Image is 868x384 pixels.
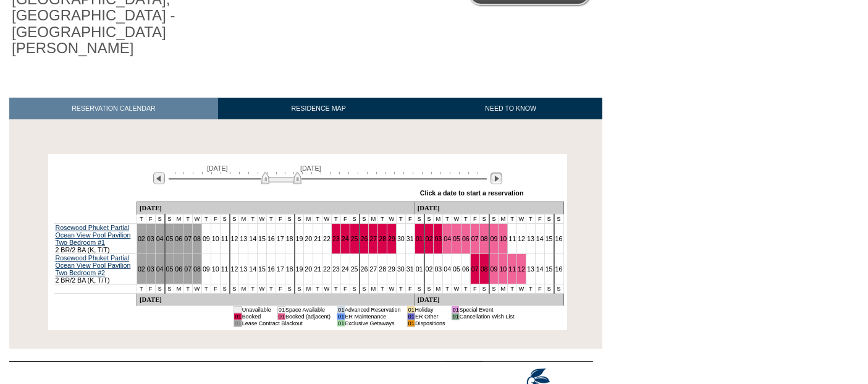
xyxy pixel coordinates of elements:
td: 01 [277,306,285,313]
a: 10 [499,265,507,273]
td: W [452,284,461,293]
a: 22 [323,235,331,242]
a: Rosewood Phuket Partial Ocean View Pool Pavilion Two Bedroom #1 [56,224,131,246]
a: 31 [407,235,414,242]
a: 30 [397,235,405,242]
td: M [434,214,443,223]
td: [DATE] [415,293,563,305]
td: F [470,214,479,223]
td: Unavailable [242,306,271,313]
td: 2 BR/2 BA (K, T/T) [54,254,137,284]
a: 10 [212,265,219,273]
a: 14 [249,235,256,242]
a: 12 [231,265,238,273]
a: 09 [491,265,498,273]
a: 31 [407,265,414,273]
a: 04 [156,265,164,273]
td: Advanced Reservation [345,306,401,313]
a: 05 [453,235,460,242]
td: 01 [407,313,415,320]
td: T [201,284,211,293]
td: S [220,284,229,293]
a: 08 [481,265,488,273]
td: 01 [407,320,415,326]
td: S [544,284,554,293]
td: S [230,214,239,223]
td: F [535,284,544,293]
a: 01 [416,265,423,273]
a: 03 [434,265,442,273]
td: 01 [277,313,285,320]
td: M [239,214,248,223]
a: 03 [147,235,154,242]
a: 06 [462,235,470,242]
a: 28 [379,235,386,242]
td: S [165,284,174,293]
td: T [378,284,387,293]
span: [DATE] [300,164,321,172]
td: ER Other [415,313,445,320]
td: T [461,214,471,223]
a: 13 [240,265,247,273]
td: T [267,214,276,223]
a: 07 [471,265,479,273]
a: 04 [444,265,451,273]
td: M [304,214,313,223]
a: 11 [508,235,516,242]
td: S [155,214,164,223]
a: 02 [426,235,433,242]
td: M [499,284,508,293]
td: W [322,284,332,293]
a: 18 [286,265,293,273]
a: 14 [536,235,544,242]
a: 11 [221,265,229,273]
a: 11 [221,235,229,242]
td: S [554,284,563,293]
td: F [340,214,350,223]
a: 23 [332,235,340,242]
a: 09 [203,235,210,242]
td: Booked [242,313,271,320]
td: [DATE] [137,202,415,214]
td: W [517,214,526,223]
td: T [137,284,146,293]
td: F [146,214,155,223]
td: F [211,214,220,223]
a: 30 [397,265,405,273]
a: 26 [361,235,368,242]
a: 14 [249,265,256,273]
td: F [276,214,285,223]
td: 01 [337,313,345,320]
a: 20 [305,265,312,273]
td: S [479,214,489,223]
a: 21 [314,265,321,273]
td: T [248,214,258,223]
a: 11 [508,265,516,273]
a: 13 [527,265,534,273]
a: 06 [175,265,182,273]
td: T [526,284,536,293]
td: 01 [234,313,242,320]
a: 17 [277,235,284,242]
a: 27 [369,265,377,273]
td: F [146,284,155,293]
td: T [137,214,146,223]
a: 10 [499,235,507,242]
td: 2 BR/2 BA (K, T/T) [54,223,137,254]
a: 13 [240,235,247,242]
a: RESERVATION CALENDAR [9,98,218,119]
td: T [313,284,322,293]
a: 18 [286,235,293,242]
td: 01 [452,306,459,313]
td: S [285,284,294,293]
a: 29 [388,235,395,242]
a: 08 [193,235,201,242]
td: S [285,214,294,223]
td: [DATE] [137,293,415,305]
td: W [452,214,461,223]
td: F [405,284,415,293]
a: 13 [527,235,534,242]
td: W [387,214,397,223]
a: 12 [231,235,238,242]
a: 22 [323,265,331,273]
